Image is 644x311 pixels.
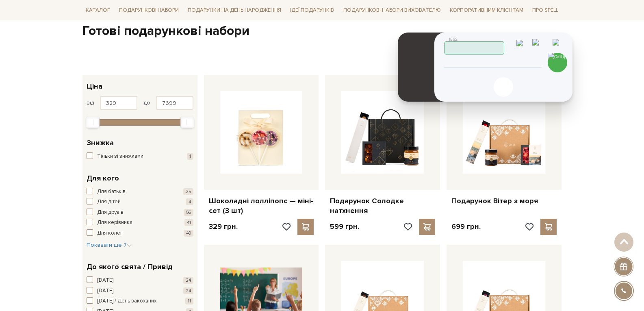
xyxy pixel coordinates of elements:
span: Знижка [87,137,114,148]
div: Min [86,117,100,128]
span: [DATE] [97,276,113,285]
a: Подарункові набори вихователю [340,3,444,17]
a: Каталог [82,4,113,17]
a: Про Spell [529,4,562,17]
p: 599 грн. [330,222,359,231]
span: 24 [183,277,193,284]
span: [DATE] [97,287,113,295]
button: Тільки зі знижками 1 [87,152,193,161]
span: 25 [183,188,193,195]
a: Корпоративним клієнтам [447,3,527,17]
button: [DATE] 24 [87,276,193,285]
span: Ціна [87,81,102,92]
a: Подарунок Вітер з моря [451,196,557,206]
span: Для друзів [97,209,124,217]
span: Для кого [87,173,119,184]
span: Для дітей [97,198,121,206]
h1: Готові подарункові набори [82,23,562,40]
button: Для батьків 25 [87,188,193,196]
a: Подарунок Солодке натхнення [330,196,435,215]
span: 4 [186,198,193,205]
span: Для колег [97,229,123,237]
p: 329 грн. [209,222,238,231]
button: Для дітей 4 [87,198,193,206]
button: Показати ще 7 [87,241,132,249]
button: Для керівника 41 [87,219,193,227]
span: до [143,99,150,107]
input: Ціна [100,96,137,110]
a: Шоколадні лолліпопс — міні-сет (3 шт) [209,196,314,215]
span: 11 [185,298,193,304]
span: Для батьків [97,188,126,196]
span: 1 [187,153,193,160]
button: Для колег 40 [87,229,193,237]
span: До якого свята / Привід [87,261,173,272]
span: 40 [184,230,193,237]
span: від [87,99,94,107]
button: Для друзів 56 [87,209,193,217]
a: Ідеї подарунків [287,4,337,17]
span: 24 [183,287,193,294]
div: Max [180,117,194,128]
a: Подарунки на День народження [184,4,284,17]
input: Ціна [156,96,193,110]
span: Показати ще 7 [87,241,132,248]
span: [DATE] / День закоханих [97,297,156,305]
span: 41 [184,219,193,226]
a: Подарункові набори [116,4,182,17]
span: 56 [184,209,193,216]
span: Тільки зі знижками [97,152,143,161]
button: [DATE] / День закоханих 11 [87,297,193,305]
button: [DATE] 24 [87,287,193,295]
p: 699 грн. [451,222,481,231]
span: Для керівника [97,219,132,227]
